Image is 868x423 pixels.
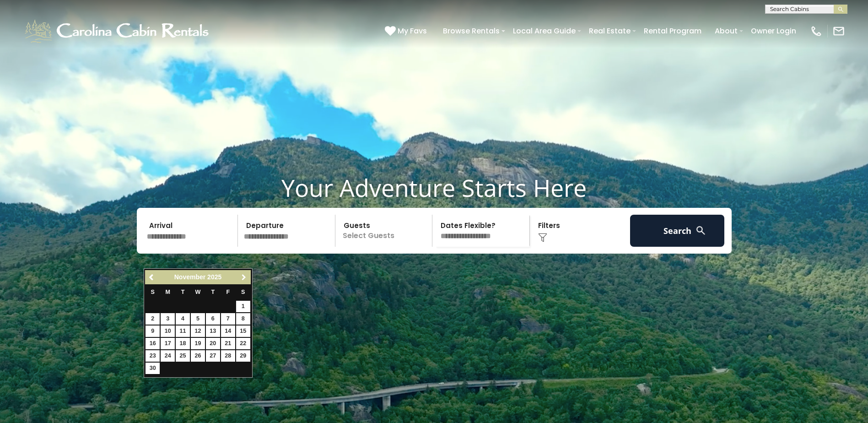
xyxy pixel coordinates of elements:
[161,313,175,325] a: 3
[161,350,175,362] a: 24
[206,338,220,349] a: 20
[236,301,250,312] a: 1
[241,289,245,295] span: Saturday
[146,325,160,337] a: 9
[191,338,205,349] a: 19
[221,313,235,325] a: 7
[240,274,248,281] span: Next
[508,23,580,39] a: Local Area Guide
[832,25,845,38] img: mail-regular-white.png
[146,313,160,325] a: 2
[538,233,547,242] img: filter--v1.png
[23,17,213,45] img: White-1-1-2.png
[191,313,205,325] a: 5
[148,274,156,281] span: Previous
[181,289,185,295] span: Tuesday
[146,350,160,362] a: 23
[191,350,205,362] a: 26
[206,350,220,362] a: 27
[191,325,205,337] a: 12
[207,273,221,281] span: 2025
[146,338,160,349] a: 16
[236,338,250,349] a: 22
[221,338,235,349] a: 21
[176,313,190,325] a: 4
[176,338,190,349] a: 18
[146,363,160,374] a: 30
[398,25,427,37] span: My Favs
[438,23,504,39] a: Browse Rentals
[161,325,175,337] a: 10
[226,289,230,295] span: Friday
[221,325,235,337] a: 14
[385,25,429,37] a: My Favs
[206,325,220,337] a: 13
[695,225,706,236] img: search-regular-white.png
[146,271,157,283] a: Previous
[710,23,742,39] a: About
[174,273,205,281] span: November
[639,23,706,39] a: Rental Program
[151,289,155,295] span: Sunday
[195,289,201,295] span: Wednesday
[810,25,823,38] img: phone-regular-white.png
[221,350,235,362] a: 28
[176,350,190,362] a: 25
[176,325,190,337] a: 11
[338,215,432,247] p: Select Guests
[165,289,170,295] span: Monday
[236,350,250,362] a: 29
[211,289,215,295] span: Thursday
[584,23,635,39] a: Real Estate
[161,338,175,349] a: 17
[238,271,250,283] a: Next
[236,325,250,337] a: 15
[206,313,220,325] a: 6
[746,23,801,39] a: Owner Login
[7,174,861,202] h1: Your Adventure Starts Here
[236,313,250,325] a: 8
[630,215,725,247] button: Search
